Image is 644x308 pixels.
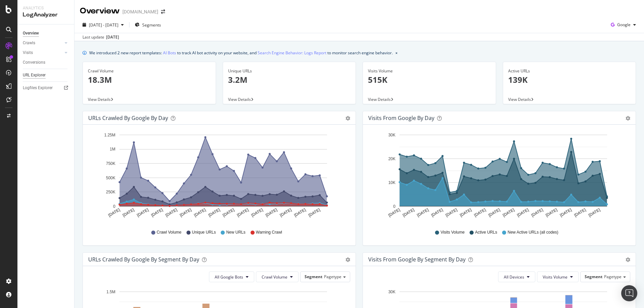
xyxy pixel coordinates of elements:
div: gear [626,257,630,262]
div: Visits Volume [368,68,491,74]
span: View Details [368,97,391,102]
div: Open Intercom Messenger [621,285,637,301]
text: [DATE] [445,207,458,218]
svg: A chart. [368,130,628,223]
text: [DATE] [122,207,135,218]
div: Analytics [23,5,69,11]
span: Warning Crawl [256,230,282,235]
div: Conversions [23,59,45,66]
div: [DATE] [106,34,119,40]
text: 750K [106,161,115,166]
text: [DATE] [573,207,587,218]
div: Crawl Volume [88,68,211,74]
text: [DATE] [150,207,164,218]
text: 30K [388,290,395,294]
text: 20K [388,157,395,161]
div: arrow-right-arrow-left [161,9,165,14]
div: Active URLs [508,68,631,74]
span: New URLs [226,230,245,235]
span: Unique URLs [192,230,216,235]
text: 1.5M [106,290,115,294]
text: 500K [106,176,115,180]
div: Overview [80,5,120,17]
text: [DATE] [430,207,444,218]
div: info banner [83,49,636,56]
text: [DATE] [531,207,544,218]
div: Logfiles Explorer [23,84,53,91]
text: [DATE] [193,207,207,218]
a: Logfiles Explorer [23,84,69,91]
span: Google [617,22,631,27]
a: Conversions [23,59,69,66]
text: [DATE] [136,207,150,218]
span: Pagetype [324,274,341,280]
span: Pagetype [604,274,622,280]
span: Segment [305,274,322,280]
text: [DATE] [251,207,264,218]
button: close banner [394,48,399,58]
span: Visits Volume [543,274,568,280]
button: Crawl Volume [256,271,299,282]
text: [DATE] [222,207,235,218]
div: Visits [23,49,33,56]
div: gear [345,116,350,121]
p: 139K [508,74,631,85]
text: [DATE] [502,207,515,218]
text: 30K [388,133,395,137]
span: View Details [508,97,531,102]
button: Google [608,19,639,30]
div: Crawls [23,40,35,47]
text: [DATE] [165,207,178,218]
text: 10K [388,180,395,185]
span: [DATE] - [DATE] [89,22,118,28]
text: [DATE] [293,207,307,218]
text: [DATE] [488,207,501,218]
span: Crawl Volume [262,274,287,280]
text: [DATE] [236,207,250,218]
span: Segment [585,274,602,280]
button: All Devices [498,271,535,282]
span: Visits Volume [440,230,465,235]
a: AI Bots [163,49,176,56]
button: Visits Volume [537,271,579,282]
div: gear [345,257,350,262]
text: [DATE] [279,207,292,218]
text: [DATE] [473,207,487,218]
div: Unique URLs [228,68,351,74]
text: [DATE] [516,207,530,218]
text: 0 [113,204,115,209]
text: [DATE] [559,207,573,218]
span: Segments [142,22,161,28]
div: Visits from Google By Segment By Day [368,256,466,263]
button: Segments [132,19,164,30]
button: All Google Bots [209,271,254,282]
span: Active URLs [475,230,497,235]
text: 1M [110,147,115,152]
div: URL Explorer [23,72,46,79]
span: View Details [228,97,251,102]
text: [DATE] [402,207,415,218]
text: [DATE] [208,207,221,218]
p: 3.2M [228,74,351,85]
a: Overview [23,30,69,37]
a: Search Engine Behavior: Logs Report [258,49,326,56]
svg: A chart. [88,130,348,223]
div: Overview [23,30,39,37]
text: 250K [106,190,115,194]
div: gear [626,116,630,121]
div: LogAnalyzer [23,11,69,19]
div: URLs Crawled by Google By Segment By Day [88,256,199,263]
button: [DATE] - [DATE] [80,19,126,30]
text: [DATE] [387,207,401,218]
div: Last update [83,34,119,40]
span: All Google Bots [215,274,243,280]
a: Visits [23,49,63,56]
text: [DATE] [107,207,121,218]
text: [DATE] [308,207,321,218]
text: [DATE] [459,207,472,218]
text: 1.25M [104,133,115,137]
text: 0 [393,204,395,209]
a: Crawls [23,40,63,47]
p: 18.3M [88,74,211,85]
